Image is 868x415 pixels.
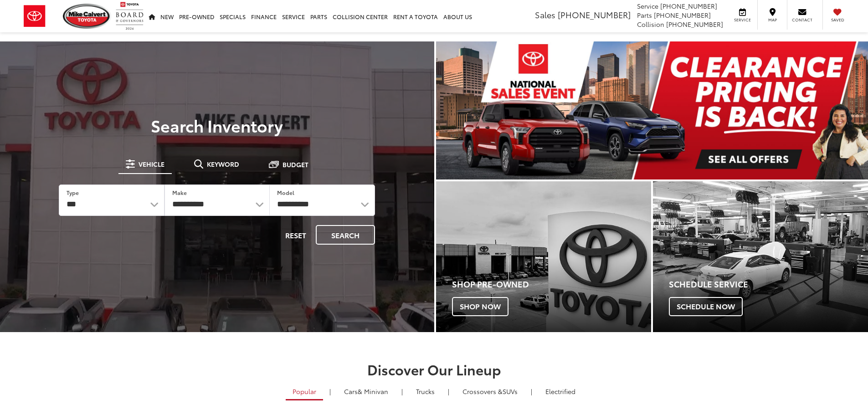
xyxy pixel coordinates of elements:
span: [PHONE_NUMBER] [660,1,717,10]
a: Schedule Service Schedule Now [653,181,868,332]
a: Electrified [539,384,582,399]
span: Service [732,17,753,23]
span: [PHONE_NUMBER] [558,9,631,20]
span: Keyword [207,161,239,167]
button: Reset [277,225,314,245]
span: Budget [282,161,308,168]
span: [PHONE_NUMBER] [654,10,711,20]
label: Model [277,189,294,196]
span: Saved [827,17,847,23]
div: Toyota [436,181,651,332]
span: Service [637,1,658,10]
div: Toyota [653,181,868,332]
a: Popular [286,384,323,400]
li: | [446,387,452,396]
span: Map [762,17,782,23]
span: Parts [637,10,652,20]
label: Type [67,189,79,196]
span: Sales [535,9,555,20]
span: Collision [637,20,664,29]
span: Contact [792,17,812,23]
li: | [327,387,333,396]
h4: Schedule Service [669,280,868,289]
h3: Search Inventory [38,116,396,134]
h4: Shop Pre-Owned [452,280,651,289]
a: Trucks [409,384,442,399]
img: Mike Calvert Toyota [63,4,111,29]
span: [PHONE_NUMBER] [666,20,723,29]
span: Vehicle [139,161,164,167]
a: Cars [337,384,395,399]
li: | [529,387,534,396]
span: Shop Now [452,297,508,316]
span: Crossovers & [462,387,503,396]
a: Shop Pre-Owned Shop Now [436,181,651,332]
span: & Minivan [358,387,388,396]
a: SUVs [456,384,524,399]
button: Search [316,225,375,245]
span: Schedule Now [669,297,743,316]
label: Make [172,189,187,196]
h2: Discover Our Lineup [113,362,755,377]
li: | [399,387,405,396]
